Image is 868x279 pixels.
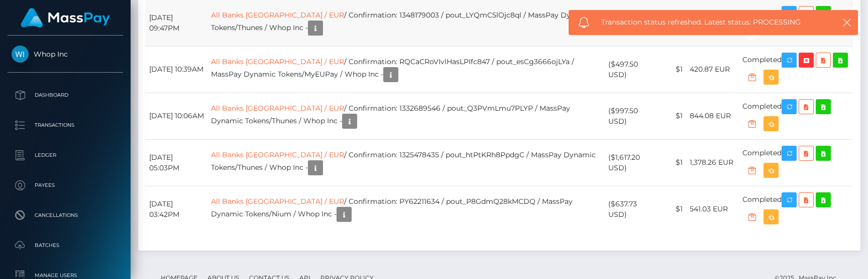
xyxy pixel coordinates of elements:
[146,139,207,186] td: [DATE] 05:03PM
[8,173,123,198] a: Payees
[661,186,686,232] td: $1
[605,186,661,232] td: ($637.73 USD)
[146,46,207,93] td: [DATE] 10:39AM
[12,46,29,63] img: Whop Inc
[686,93,739,139] td: 844.08 EUR
[8,143,123,168] a: Ledger
[146,186,207,232] td: [DATE] 03:42PM
[207,46,605,93] td: / Confirmation: RQCaCRoVIvlHasLPIfc847 / pout_esCg3666ojLYa / MassPay Dynamic Tokens/MyEUPay / Wh...
[605,93,661,139] td: ($997.50 USD)
[12,238,119,253] p: Batches
[12,208,119,223] p: Cancellations
[12,88,119,103] p: Dashboard
[12,148,119,163] p: Ledger
[686,46,739,93] td: 420.87 EUR
[207,186,605,232] td: / Confirmation: PY62211634 / pout_P8GdmQ28kMCDQ / MassPay Dynamic Tokens/Nium / Whop Inc -
[8,50,123,59] span: Whop Inc
[8,83,123,108] a: Dashboard
[661,93,686,139] td: $1
[739,139,853,186] td: Completed
[8,203,123,228] a: Cancellations
[686,139,739,186] td: 1,378.26 EUR
[661,139,686,186] td: $1
[146,93,207,139] td: [DATE] 10:06AM
[739,46,853,93] td: Completed
[8,233,123,258] a: Batches
[211,104,344,113] a: All Banks [GEOGRAPHIC_DATA] / EUR
[739,186,853,232] td: Completed
[601,17,821,28] span: Transaction status refreshed. Latest status: PROCESSING
[739,93,853,139] td: Completed
[211,150,344,159] a: All Banks [GEOGRAPHIC_DATA] / EUR
[8,113,123,138] a: Transactions
[211,11,344,20] a: All Banks [GEOGRAPHIC_DATA] / EUR
[661,46,686,93] td: $1
[207,93,605,139] td: / Confirmation: 1332689546 / pout_Q3PVmLmu7PLYP / MassPay Dynamic Tokens/Thunes / Whop Inc -
[686,186,739,232] td: 541.03 EUR
[211,57,344,66] a: All Banks [GEOGRAPHIC_DATA] / EUR
[21,8,110,28] img: MassPay Logo
[605,46,661,93] td: ($497.50 USD)
[211,197,344,206] a: All Banks [GEOGRAPHIC_DATA] / EUR
[12,118,119,133] p: Transactions
[605,139,661,186] td: ($1,617.20 USD)
[207,139,605,186] td: / Confirmation: 1325478435 / pout_htPtKRh8PpdgC / MassPay Dynamic Tokens/Thunes / Whop Inc -
[12,178,119,193] p: Payees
